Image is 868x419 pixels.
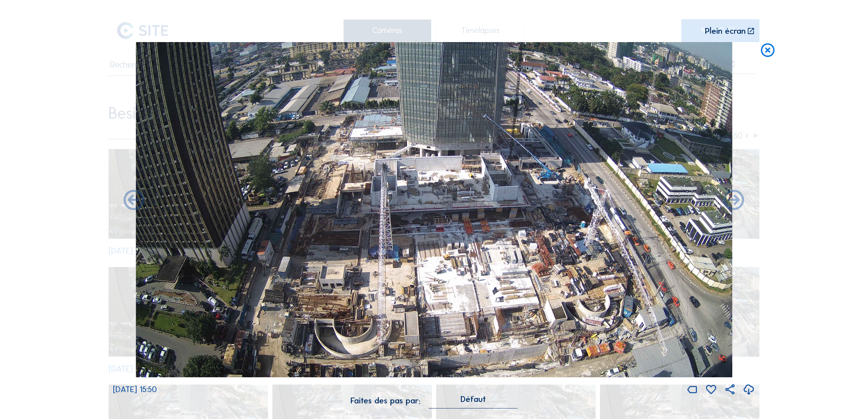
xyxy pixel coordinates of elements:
i: Forward [122,189,146,213]
span: [DATE] 15:50 [113,385,157,394]
i: Back [722,189,746,213]
div: Défaut [429,396,518,408]
img: Image [136,42,733,377]
div: Plein écran [705,27,746,36]
div: Défaut [461,396,486,403]
div: Faites des pas par: [350,397,421,405]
